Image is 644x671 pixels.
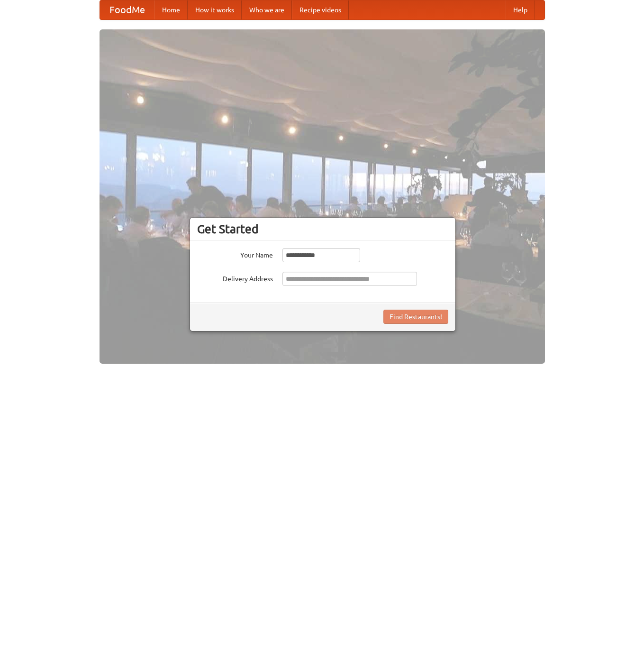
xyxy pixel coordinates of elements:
[197,272,273,284] label: Delivery Address
[188,0,242,19] a: How it works
[154,0,188,19] a: Home
[506,0,535,19] a: Help
[197,248,273,260] label: Your Name
[383,310,448,324] button: Find Restaurants!
[100,0,154,19] a: FoodMe
[197,222,448,236] h3: Get Started
[292,0,349,19] a: Recipe videos
[242,0,292,19] a: Who we are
